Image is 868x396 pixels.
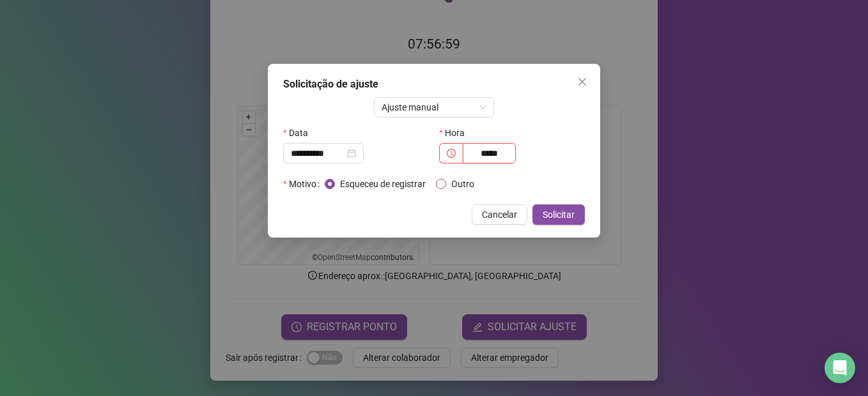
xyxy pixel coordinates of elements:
div: Solicitação de ajuste [283,77,585,92]
span: close [577,77,587,87]
span: clock-circle [447,149,456,158]
span: Outro [446,177,479,191]
button: Close [572,72,593,92]
span: Solicitar [543,208,575,222]
button: Cancelar [472,204,527,225]
span: Cancelar [482,208,517,222]
span: Ajuste manual [382,98,487,117]
label: Motivo [283,174,325,194]
div: Open Intercom Messenger [825,353,855,383]
label: Data [283,123,316,143]
span: Esqueceu de registrar [335,177,431,191]
label: Hora [439,123,473,143]
button: Solicitar [532,204,585,225]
